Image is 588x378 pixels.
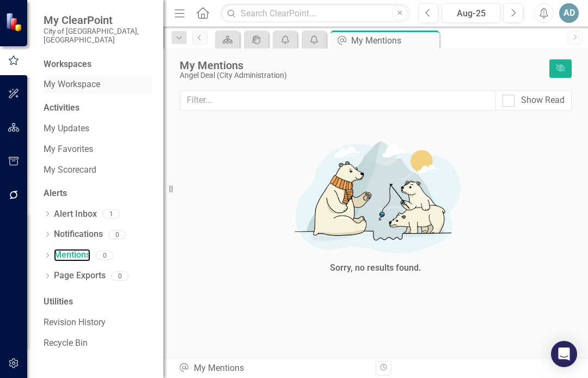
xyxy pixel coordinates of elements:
[220,4,410,23] input: Search ClearPoint...
[521,94,565,107] div: Show Read
[111,271,128,281] div: 0
[180,59,544,71] div: My Mentions
[44,316,152,329] a: Revision History
[44,164,152,176] a: My Scorecard
[44,187,152,200] div: Alerts
[54,270,106,282] a: Page Exports
[96,251,113,260] div: 0
[180,71,544,80] div: Angel Deal (City Administration)
[44,14,152,27] span: My ClearPoint
[54,228,103,241] a: Notifications
[559,3,579,23] button: AD
[54,249,90,261] a: Mentions
[442,3,500,23] button: Aug-25
[212,132,539,259] img: No results found
[551,341,577,367] div: Open Intercom Messenger
[44,27,152,45] small: City of [GEOGRAPHIC_DATA], [GEOGRAPHIC_DATA]
[5,13,24,32] img: ClearPoint Strategy
[330,262,421,275] div: Sorry, no results found.
[180,90,496,111] input: Filter...
[54,208,97,221] a: Alert Inbox
[44,78,152,91] a: My Workspace
[102,210,120,219] div: 1
[44,102,152,114] div: Activities
[108,230,126,239] div: 0
[44,143,152,156] a: My Favorites
[351,34,437,47] div: My Mentions
[44,296,152,308] div: Utilities
[44,58,91,71] div: Workspaces
[44,337,152,350] a: Recycle Bin
[44,123,152,135] a: My Updates
[445,7,497,20] div: Aug-25
[179,362,367,375] div: My Mentions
